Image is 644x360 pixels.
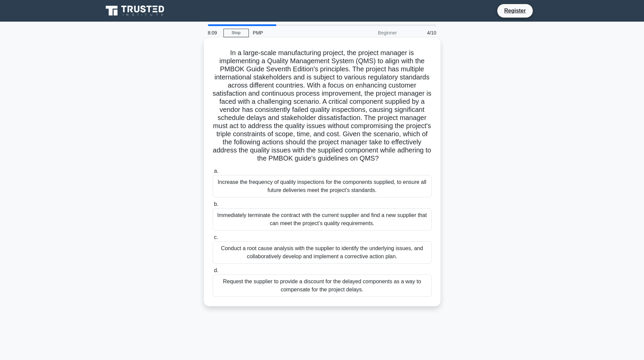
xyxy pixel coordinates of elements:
div: PMP [249,26,342,40]
div: 8:09 [204,26,223,40]
div: Conduct a root cause analysis with the supplier to identify the underlying issues, and collaborat... [213,241,432,264]
div: Immediately terminate the contract with the current supplier and find a new supplier that can mee... [213,208,432,231]
a: Stop [223,29,249,37]
div: Increase the frequency of quality inspections for the components supplied, to ensure all future d... [213,175,432,197]
div: 4/10 [401,26,440,40]
h5: In a large-scale manufacturing project, the project manager is implementing a Quality Management ... [212,49,432,163]
div: Beginner [342,26,401,40]
span: d. [214,267,218,273]
span: b. [214,201,218,207]
div: Request the supplier to provide a discount for the delayed components as a way to compensate for ... [213,274,432,297]
span: c. [214,234,218,240]
a: Register [500,6,530,15]
span: a. [214,168,218,174]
